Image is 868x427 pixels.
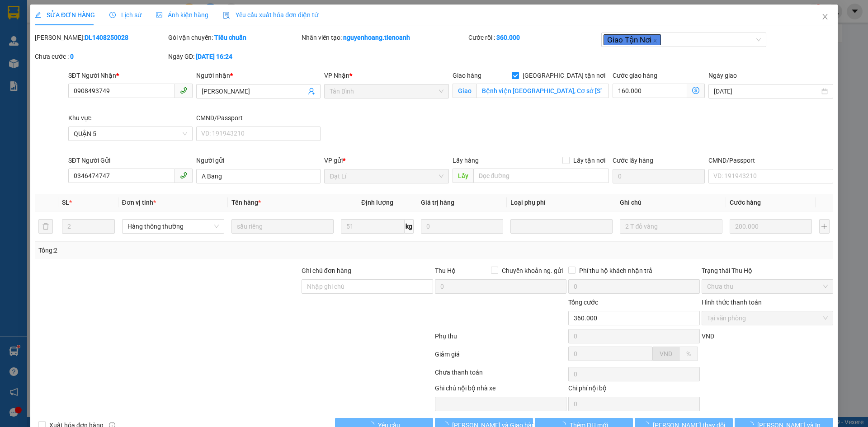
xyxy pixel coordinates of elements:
[507,194,616,211] th: Loại phụ phí
[38,219,53,234] button: delete
[85,34,128,41] b: DL1408250028
[821,13,829,20] span: close
[613,72,657,79] label: Cước giao hàng
[168,52,300,61] div: Ngày GD:
[38,245,335,255] div: Tổng: 2
[576,266,656,276] span: Phí thu hộ khách nhận trả
[613,84,687,98] input: Cước giao hàng
[196,155,321,165] div: Người gửi
[74,127,187,141] span: QUẬN 5
[196,70,321,80] div: Người nhận
[231,199,261,206] span: Tên hàng
[35,33,166,42] div: [PERSON_NAME]:
[435,383,566,397] div: Ghi chú nội bộ nhà xe
[223,12,230,19] img: icon
[468,33,600,42] div: Cước rồi :
[109,12,116,18] span: clock-circle
[308,88,316,95] span: user-add
[686,350,691,357] span: %
[180,172,187,179] span: phone
[343,34,410,41] b: nguyenhoang.tienoanh
[196,53,232,60] b: [DATE] 16:24
[302,33,467,42] div: Nhân viên tạo:
[214,34,246,41] b: Tiêu chuẩn
[498,266,566,276] span: Chuyển khoản ng. gửi
[127,220,219,233] span: Hàng thông thường
[476,84,609,98] input: Giao tận nơi
[68,70,193,80] div: SĐT Người Nhận
[453,157,479,164] span: Lấy hàng
[421,199,454,206] span: Giá trị hàng
[620,219,722,234] input: Ghi Chú
[702,333,714,340] span: VND
[570,155,609,165] span: Lấy tận nơi
[707,311,828,325] span: Tại văn phòng
[812,5,838,30] button: Close
[730,219,812,234] input: 0
[196,113,321,123] div: CMND/Passport
[302,267,351,274] label: Ghi chú đơn hàng
[156,12,162,18] span: picture
[434,349,567,365] div: Giảm giá
[692,87,699,94] span: dollar-circle
[325,72,350,79] span: VP Nhận
[231,219,334,234] input: VD: Bàn, Ghế
[70,53,74,60] b: 0
[653,38,658,43] span: close
[660,350,672,357] span: VND
[330,169,443,183] span: Đạt Lí
[223,11,318,19] span: Yêu cầu xuất hóa đơn điện tử
[35,11,95,19] span: SỬA ĐƠN HÀNG
[568,383,700,397] div: Chi phí nội bộ
[421,219,503,234] input: 0
[613,157,653,164] label: Cước lấy hàng
[122,199,156,206] span: Đơn vị tính
[180,87,187,94] span: phone
[604,34,661,45] span: Giao Tận Nơi
[453,84,476,98] span: Giao
[68,155,193,165] div: SĐT Người Gửi
[62,199,70,206] span: SL
[434,367,567,383] div: Chưa thanh toán
[617,194,726,211] th: Ghi chú
[35,12,41,18] span: edit
[156,11,208,19] span: Ảnh kiện hàng
[302,279,433,294] input: Ghi chú đơn hàng
[708,72,737,79] label: Ngày giao
[819,219,829,234] button: plus
[361,199,393,206] span: Định lượng
[35,52,166,61] div: Chưa cước :
[168,33,300,42] div: Gói vận chuyển:
[453,169,473,183] span: Lấy
[473,169,609,183] input: Dọc đường
[109,11,142,19] span: Lịch sử
[708,155,833,165] div: CMND/Passport
[613,169,705,183] input: Cước lấy hàng
[405,219,414,234] span: kg
[325,155,449,165] div: VP gửi
[330,84,443,98] span: Tân Bình
[702,299,762,306] label: Hình thức thanh toán
[496,34,520,41] b: 360.000
[714,86,819,96] input: Ngày giao
[568,299,598,306] span: Tổng cước
[519,70,609,80] span: [GEOGRAPHIC_DATA] tận nơi
[68,113,193,123] div: Khu vực
[453,72,481,79] span: Giao hàng
[730,199,761,206] span: Cước hàng
[434,331,567,347] div: Phụ thu
[702,266,833,276] div: Trạng thái Thu Hộ
[435,267,456,274] span: Thu Hộ
[707,280,828,293] span: Chưa thu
